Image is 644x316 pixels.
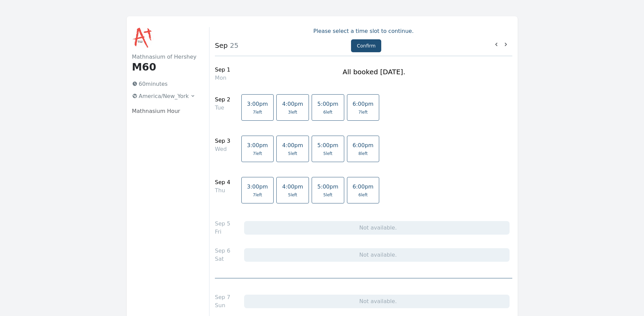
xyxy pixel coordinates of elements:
[351,39,381,52] button: Confirm
[215,66,230,74] div: Sep 1
[317,183,338,190] span: 5:00pm
[215,247,230,255] div: Sep 6
[282,101,303,107] span: 4:00pm
[132,107,199,115] p: Mathnasium Hour
[244,295,510,308] div: Not available.
[288,151,297,156] span: 5 left
[244,248,510,262] div: Not available.
[358,151,368,156] span: 8 left
[282,183,303,190] span: 4:00pm
[247,183,268,190] span: 3:00pm
[282,142,303,149] span: 4:00pm
[323,192,332,198] span: 5 left
[358,110,368,115] span: 7 left
[358,192,368,198] span: 6 left
[317,142,338,149] span: 5:00pm
[353,142,374,149] span: 6:00pm
[215,137,230,145] div: Sep 3
[353,101,374,107] span: 6:00pm
[129,91,199,102] button: America/New_York
[215,96,230,104] div: Sep 2
[132,61,199,73] h1: M60
[343,67,405,77] h1: All booked [DATE].
[253,110,262,115] span: 7 left
[129,79,199,90] p: 60 minutes
[323,110,332,115] span: 6 left
[253,151,262,156] span: 7 left
[215,104,230,112] div: Tue
[215,74,230,82] div: Mon
[215,186,230,195] div: Thu
[215,178,230,186] div: Sep 4
[323,151,332,156] span: 5 left
[317,101,338,107] span: 5:00pm
[244,221,510,235] div: Not available.
[132,53,199,61] h2: Mathnasium of Hershey
[215,27,512,35] p: Please select a time slot to continue.
[215,301,230,310] div: Sun
[215,145,230,153] div: Wed
[215,293,230,301] div: Sep 7
[132,27,154,49] img: Mathnasium of Hershey
[247,101,268,107] span: 3:00pm
[215,220,230,228] div: Sep 5
[288,192,297,198] span: 5 left
[253,192,262,198] span: 7 left
[215,228,230,236] div: Fri
[288,110,297,115] span: 3 left
[353,183,374,190] span: 6:00pm
[247,142,268,149] span: 3:00pm
[215,255,230,263] div: Sat
[228,41,239,50] span: 25
[215,41,228,50] strong: Sep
